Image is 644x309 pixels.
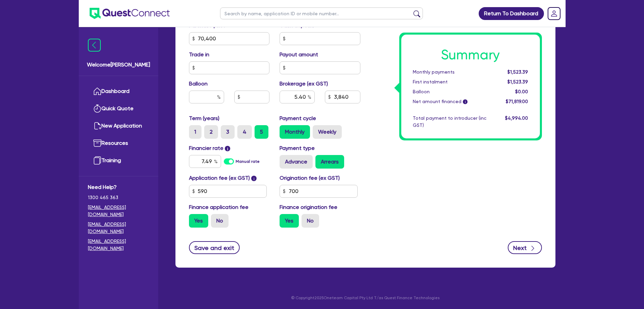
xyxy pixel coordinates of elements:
[88,183,149,191] span: Need Help?
[479,7,544,20] a: Return To Dashboard
[280,203,337,211] label: Finance origination fee
[189,144,231,152] label: Financier rate
[408,98,492,105] div: Net amount financed
[88,100,149,117] a: Quick Quote
[87,61,150,69] span: Welcome [PERSON_NAME]
[507,69,528,75] span: $1,523.39
[225,146,230,151] span: i
[255,125,268,139] label: 5
[189,174,250,182] label: Application fee (ex GST)
[189,51,209,59] label: Trade in
[88,152,149,169] a: Training
[280,214,299,228] label: Yes
[280,114,316,122] label: Payment cycle
[280,155,313,169] label: Advance
[189,241,240,254] button: Save and exit
[211,214,229,228] label: No
[507,79,528,84] span: $1,523.39
[280,125,310,139] label: Monthly
[315,155,344,169] label: Arrears
[506,99,528,104] span: $71,819.00
[313,125,342,139] label: Weekly
[505,115,528,121] span: $4,994.00
[237,125,252,139] label: 4
[93,139,101,147] img: resources
[90,8,170,19] img: quest-connect-logo-blue
[463,100,468,104] span: i
[88,83,149,100] a: Dashboard
[204,125,218,139] label: 2
[93,156,101,165] img: training
[280,144,315,152] label: Payment type
[88,238,149,252] a: [EMAIL_ADDRESS][DOMAIN_NAME]
[251,176,257,181] span: i
[88,135,149,152] a: Resources
[408,115,492,129] div: Total payment to introducer (inc GST)
[88,194,149,201] span: 1300 465 363
[189,214,208,228] label: Yes
[515,89,528,94] span: $0.00
[408,78,492,85] div: First instalment
[280,174,340,182] label: Origination fee (ex GST)
[236,158,260,165] label: Manual rate
[221,125,235,139] label: 3
[220,7,423,19] input: Search by name, application ID or mobile number...
[508,241,542,254] button: Next
[93,122,101,130] img: new-application
[189,203,248,211] label: Finance application fee
[93,104,101,113] img: quick-quote
[280,51,318,59] label: Payout amount
[302,214,319,228] label: No
[545,5,563,22] a: Dropdown toggle
[88,221,149,235] a: [EMAIL_ADDRESS][DOMAIN_NAME]
[413,47,528,63] h1: Summary
[189,114,219,122] label: Term (years)
[88,204,149,218] a: [EMAIL_ADDRESS][DOMAIN_NAME]
[280,80,328,88] label: Brokerage (ex GST)
[88,117,149,135] a: New Application
[408,88,492,95] div: Balloon
[408,69,492,76] div: Monthly payments
[189,125,201,139] label: 1
[88,39,101,52] img: icon-menu-close
[171,295,560,301] p: © Copyright 2025 Oneteam Capital Pty Ltd T/as Quest Finance Technologies
[189,80,208,88] label: Balloon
